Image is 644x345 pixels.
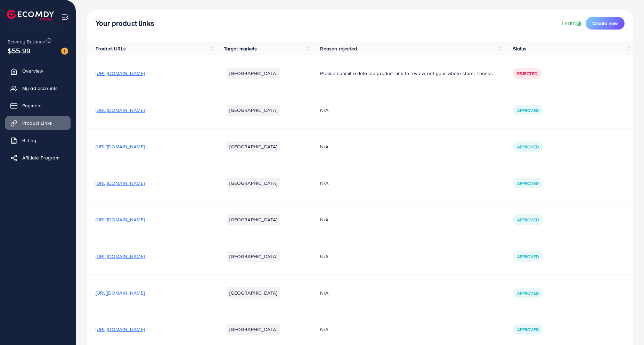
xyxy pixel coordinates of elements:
[320,216,328,223] span: N/A
[5,116,71,130] a: Product Links
[517,254,539,260] span: Approved
[320,180,328,187] span: N/A
[22,67,43,74] span: Overview
[517,144,539,150] span: Approved
[227,251,280,262] li: [GEOGRAPHIC_DATA]
[5,133,71,147] a: Billing
[22,137,36,144] span: Billing
[517,71,537,76] span: Rejected
[517,327,539,332] span: Approved
[96,45,126,52] span: Product URLs
[227,214,280,225] li: [GEOGRAPHIC_DATA]
[513,45,527,52] span: Status
[320,107,328,114] span: N/A
[517,290,539,296] span: Approved
[96,180,145,187] span: [URL][DOMAIN_NAME]
[22,102,42,109] span: Payment
[96,216,145,223] span: [URL][DOMAIN_NAME]
[5,151,71,165] a: Affiliate Program
[517,217,539,223] span: Approved
[224,45,257,52] span: Target markets
[22,120,52,126] span: Product Links
[227,68,280,79] li: [GEOGRAPHIC_DATA]
[96,326,145,333] span: [URL][DOMAIN_NAME]
[586,17,625,30] button: Create new
[96,289,145,296] span: [URL][DOMAIN_NAME]
[96,143,145,150] span: [URL][DOMAIN_NAME]
[96,19,154,28] h4: Your product links
[320,289,328,296] span: N/A
[614,314,639,340] iframe: Chat
[227,178,280,189] li: [GEOGRAPHIC_DATA]
[96,70,145,77] span: [URL][DOMAIN_NAME]
[96,107,145,114] span: [URL][DOMAIN_NAME]
[8,46,31,56] span: $55.99
[517,180,539,186] span: Approved
[22,85,58,92] span: My ad accounts
[320,253,328,260] span: N/A
[227,324,280,335] li: [GEOGRAPHIC_DATA]
[227,105,280,116] li: [GEOGRAPHIC_DATA]
[5,64,71,78] a: Overview
[320,45,357,52] span: Reason rejected
[517,107,539,113] span: Approved
[96,253,145,260] span: [URL][DOMAIN_NAME]
[8,38,45,45] span: Ecomdy Balance
[227,141,280,152] li: [GEOGRAPHIC_DATA]
[320,69,496,77] p: Please submit a detailed product link to review, not your whole store. Thanks
[61,13,69,21] img: menu
[22,154,59,161] span: Affiliate Program
[61,48,68,55] img: image
[5,81,71,95] a: My ad accounts
[7,10,54,20] img: logo
[227,287,280,298] li: [GEOGRAPHIC_DATA]
[320,143,328,150] span: N/A
[593,20,618,27] span: Create new
[320,326,328,333] span: N/A
[562,19,583,27] a: Learn
[5,99,71,113] a: Payment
